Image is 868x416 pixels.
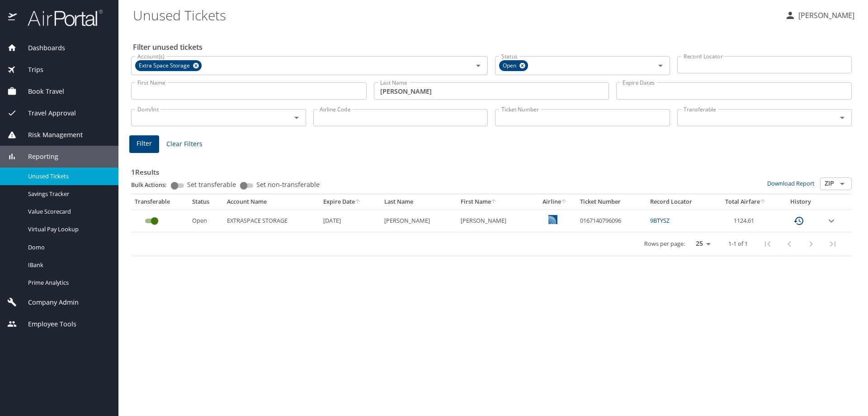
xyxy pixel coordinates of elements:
[189,194,223,210] th: Status
[796,10,854,21] p: [PERSON_NAME]
[457,210,533,232] td: [PERSON_NAME]
[836,111,849,124] button: Open
[223,210,320,232] td: EXTRASPACE STORAGE
[17,43,65,53] span: Dashboards
[646,194,713,210] th: Record Locator
[18,9,103,27] img: airportal-logo.png
[781,7,858,24] button: [PERSON_NAME]
[28,190,108,198] span: Savings Tracker
[499,60,528,71] div: Open
[826,215,837,226] button: expand row
[499,61,522,71] span: Open
[713,194,778,210] th: Total Airfare
[778,194,822,210] th: History
[223,194,320,210] th: Account Name
[131,162,852,177] h3: 1 Results
[133,40,854,54] h2: Filter unused tickets
[290,111,303,124] button: Open
[713,210,778,232] td: 1124.61
[472,59,485,72] button: Open
[650,216,670,225] a: 9BTYSZ
[491,199,497,205] button: sort
[457,194,533,210] th: First Name
[728,241,748,247] p: 1-1 of 1
[8,9,18,27] img: icon-airportal.png
[17,319,76,329] span: Employee Tools
[561,199,567,205] button: sort
[28,207,108,216] span: Value Scorecard
[131,194,852,256] table: custom pagination table
[17,297,79,307] span: Company Admin
[28,261,108,269] span: IBank
[17,108,76,118] span: Travel Approval
[760,199,766,205] button: sort
[17,65,43,75] span: Trips
[320,210,381,232] td: [DATE]
[135,61,195,71] span: Extra Space Storage
[689,237,714,251] select: rows per page
[836,177,849,190] button: Open
[28,243,108,252] span: Domo
[28,172,108,181] span: Unused Tickets
[163,136,206,153] button: Clear Filters
[654,59,667,72] button: Open
[533,194,576,210] th: Airline
[17,130,83,140] span: Risk Management
[381,210,457,232] td: [PERSON_NAME]
[256,182,320,188] span: Set non-transferable
[131,181,174,189] p: Bulk Actions:
[133,1,778,29] h1: Unused Tickets
[548,215,557,224] img: United Airlines
[135,198,185,206] div: Transferable
[17,86,64,96] span: Book Travel
[576,210,646,232] td: 0167140796096
[187,182,236,188] span: Set transferable
[17,152,58,162] span: Reporting
[137,138,152,149] span: Filter
[576,194,646,210] th: Ticket Number
[767,179,815,187] a: Download Report
[166,139,203,150] span: Clear Filters
[129,135,159,153] button: Filter
[644,241,685,247] p: Rows per page:
[381,194,457,210] th: Last Name
[28,225,108,234] span: Virtual Pay Lookup
[135,60,202,71] div: Extra Space Storage
[355,199,361,205] button: sort
[28,278,108,287] span: Prime Analytics
[189,210,223,232] td: Open
[320,194,381,210] th: Expire Date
